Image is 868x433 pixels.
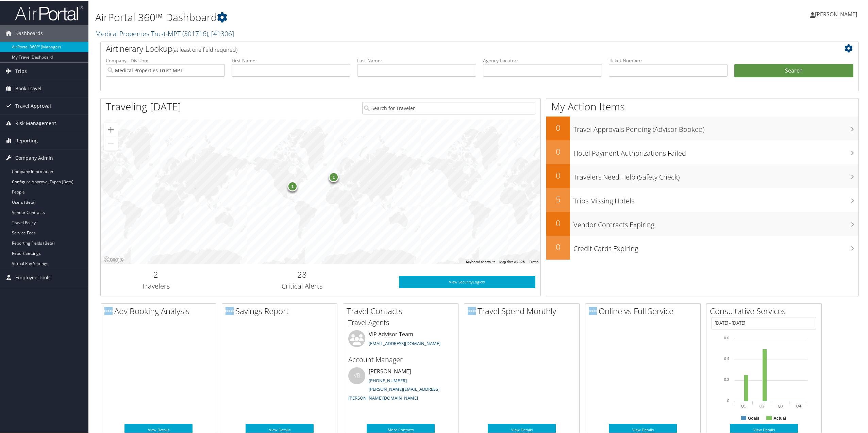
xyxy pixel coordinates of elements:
a: Medical Properties Trust-MPT [95,28,234,37]
span: (at least one field required) [172,45,237,53]
span: Trips [15,62,27,79]
h3: Travel Agents [348,317,453,327]
h3: Hotel Payment Authorizations Failed [573,144,858,157]
label: Company - Division: [106,57,225,63]
li: VIP Advisor Team [345,329,456,352]
img: Google [102,255,125,264]
h2: 0 [546,241,570,252]
tspan: 0.4 [724,356,729,360]
h2: 0 [546,217,570,228]
h2: 0 [546,145,570,157]
h3: Travel Approvals Pending (Advisor Booked) [573,121,858,134]
span: Employee Tools [15,268,51,285]
input: Search for Traveler [362,101,535,114]
span: Risk Management [15,114,56,131]
a: Terms (opens in new tab) [529,259,538,263]
img: domo-logo.png [226,306,234,314]
button: Zoom out [104,136,118,150]
tspan: 0 [727,398,729,402]
img: domo-logo.png [468,306,476,314]
tspan: 0.6 [724,335,729,339]
button: Zoom in [104,122,118,136]
h2: Online vs Full Service [589,305,700,316]
h2: 28 [216,268,389,280]
span: ( 301716 ) [182,28,208,37]
label: First Name: [232,57,351,63]
a: 0Travel Approvals Pending (Advisor Booked) [546,116,858,140]
h2: Travel Contacts [347,305,458,316]
h2: Travel Spend Monthly [468,305,579,316]
h1: AirPortal 360™ Dashboard [95,10,608,24]
label: Last Name: [357,57,476,63]
span: Book Travel [15,79,41,96]
a: 0Travelers Need Help (Safety Check) [546,164,858,187]
h1: Traveling [DATE] [106,99,181,113]
tspan: 0.2 [724,377,729,381]
div: 1 [329,171,339,182]
h2: 0 [546,169,570,181]
h3: Travelers [106,281,205,290]
div: VB [348,367,365,384]
text: Q2 [759,403,765,407]
span: Company Admin [15,149,53,166]
label: Ticket Number: [609,57,728,63]
a: 5Trips Missing Hotels [546,187,858,211]
span: Map data ©2025 [499,259,525,263]
span: [PERSON_NAME] [815,10,857,17]
div: 1 [287,181,298,191]
a: Open this area in Google Maps (opens a new window) [102,255,125,264]
text: Actual [773,415,786,420]
h2: 2 [106,268,205,280]
h3: Account Manager [348,354,453,364]
text: Q3 [778,403,783,407]
h2: 0 [546,121,570,133]
h1: My Action Items [546,99,858,113]
a: 0Vendor Contracts Expiring [546,211,858,235]
h3: Critical Alerts [216,281,389,290]
h2: Savings Report [226,305,337,316]
span: Dashboards [15,24,43,41]
h2: Consultative Services [710,305,821,316]
label: Agency Locator: [483,57,602,63]
h2: Airtinerary Lookup [106,42,790,54]
text: Q1 [741,403,746,407]
h3: Credit Cards Expiring [573,240,858,253]
img: domo-logo.png [104,306,113,314]
h2: 5 [546,193,570,204]
h2: Adv Booking Analysis [104,305,216,316]
a: View SecurityLogic® [399,275,535,288]
a: [PERSON_NAME][EMAIL_ADDRESS][PERSON_NAME][DOMAIN_NAME] [348,385,439,400]
span: Travel Approval [15,97,51,114]
a: [EMAIL_ADDRESS][DOMAIN_NAME] [369,340,440,346]
a: 0Hotel Payment Authorizations Failed [546,140,858,164]
h3: Vendor Contracts Expiring [573,216,858,229]
li: [PERSON_NAME] [345,367,456,403]
a: [PHONE_NUMBER] [369,377,407,383]
text: Goals [748,415,759,420]
button: Search [734,63,853,77]
span: , [ 41306 ] [208,28,234,37]
span: Reporting [15,132,38,149]
h3: Travelers Need Help (Safety Check) [573,168,858,181]
a: 0Credit Cards Expiring [546,235,858,259]
text: Q4 [796,403,801,407]
button: Keyboard shortcuts [466,259,495,264]
img: airportal-logo.png [15,4,83,20]
h3: Trips Missing Hotels [573,192,858,205]
img: domo-logo.png [589,306,597,314]
a: [PERSON_NAME] [810,3,864,24]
